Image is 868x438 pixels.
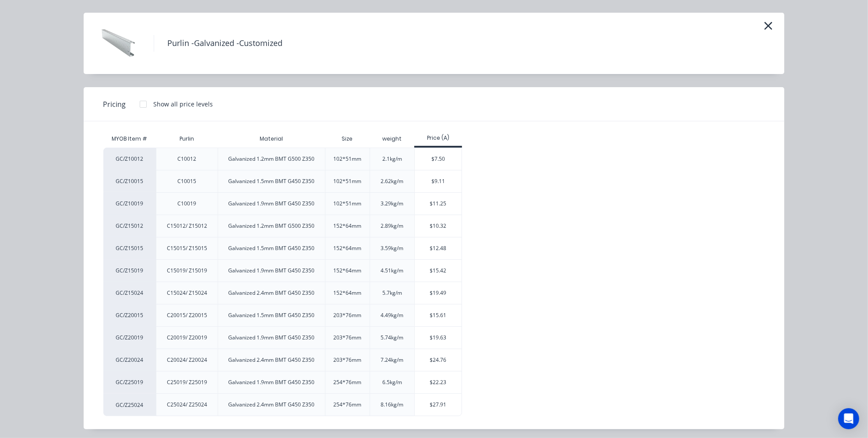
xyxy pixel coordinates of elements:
[229,177,315,185] div: Galvanized 1.5mm BMT G450 Z350
[415,371,462,393] div: $22.23
[103,130,156,148] div: MYOB Item #
[167,401,207,409] div: C25024/ Z25024
[415,260,462,282] div: $15.42
[178,200,197,208] div: C10019
[103,192,156,215] div: GC/Z10019
[167,222,207,230] div: C15012/ Z15012
[103,170,156,192] div: GC/Z10015
[103,371,156,393] div: GC/Z25019
[103,99,126,109] span: Pricing
[415,304,462,326] div: $15.61
[381,177,404,185] div: 2.62kg/m
[167,289,207,297] div: C15024/ Z15024
[334,401,362,409] div: 254*76mm
[178,155,197,163] div: C10012
[415,148,462,170] div: $7.50
[382,289,402,297] div: 5.7kg/m
[229,244,315,252] div: Galvanized 1.5mm BMT G450 Z350
[334,378,362,386] div: 254*76mm
[414,134,462,142] div: Price (A)
[381,200,404,208] div: 3.29kg/m
[229,401,315,409] div: Galvanized 2.4mm BMT G450 Z350
[415,170,462,192] div: $9.11
[334,289,362,297] div: 152*64mm
[381,401,404,409] div: 8.16kg/m
[415,215,462,237] div: $10.32
[334,222,362,230] div: 152*64mm
[381,267,404,275] div: 4.51kg/m
[167,267,207,275] div: C15019/ Z15019
[334,334,362,342] div: 203*76mm
[382,155,402,163] div: 2.1kg/m
[103,393,156,416] div: GC/Z25024
[167,356,207,364] div: C20024/ Z20024
[103,282,156,304] div: GC/Z15024
[415,237,462,259] div: $12.48
[167,378,207,386] div: C25019/ Z25019
[334,200,362,208] div: 102*51mm
[381,311,404,319] div: 4.49kg/m
[334,311,362,319] div: 203*76mm
[229,289,315,297] div: Galvanized 2.4mm BMT G450 Z350
[167,311,207,319] div: C20015/ Z20015
[375,128,409,150] div: weight
[229,311,315,319] div: Galvanized 1.5mm BMT G450 Z350
[229,267,315,275] div: Galvanized 1.9mm BMT G450 Z350
[229,334,315,342] div: Galvanized 1.9mm BMT G450 Z350
[334,155,362,163] div: 102*51mm
[103,326,156,349] div: GC/Z20019
[334,244,362,252] div: 152*64mm
[382,378,402,386] div: 6.5kg/m
[334,356,362,364] div: 203*76mm
[229,155,315,163] div: Galvanized 1.2mm BMT G500 Z350
[178,177,197,185] div: C10015
[103,148,156,170] div: GC/Z10012
[173,128,201,150] div: Purlin
[381,244,404,252] div: 3.59kg/m
[253,128,290,150] div: Material
[97,21,141,65] img: Purlin -Galvanized -Customized
[415,327,462,349] div: $19.63
[103,259,156,282] div: GC/Z15019
[229,378,315,386] div: Galvanized 1.9mm BMT G450 Z350
[103,215,156,237] div: GC/Z15012
[381,222,404,230] div: 2.89kg/m
[103,237,156,259] div: GC/Z15015
[229,356,315,364] div: Galvanized 2.4mm BMT G450 Z350
[838,408,859,429] div: Open Intercom Messenger
[229,200,315,208] div: Galvanized 1.9mm BMT G450 Z350
[153,99,213,109] div: Show all price levels
[167,244,207,252] div: C15015/ Z15015
[381,356,404,364] div: 7.24kg/m
[335,128,360,150] div: Size
[334,177,362,185] div: 102*51mm
[415,282,462,304] div: $19.49
[103,349,156,371] div: GC/Z20024
[154,35,296,52] h4: Purlin -Galvanized -Customized
[415,349,462,371] div: $24.76
[167,334,207,342] div: C20019/ Z20019
[381,334,404,342] div: 5.74kg/m
[415,394,462,416] div: $27.91
[334,267,362,275] div: 152*64mm
[415,193,462,215] div: $11.25
[103,304,156,326] div: GC/Z20015
[229,222,315,230] div: Galvanized 1.2mm BMT G500 Z350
